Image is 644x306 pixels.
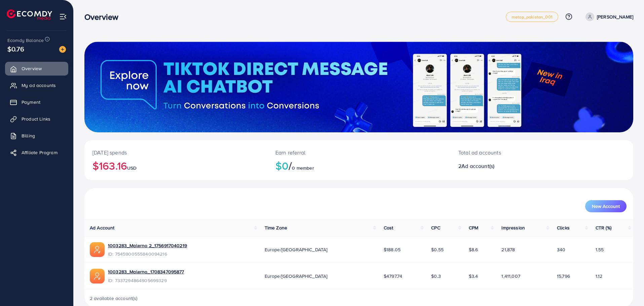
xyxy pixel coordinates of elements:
[5,62,68,75] a: Overview
[583,12,633,21] a: [PERSON_NAME]
[458,163,579,169] h2: 2
[59,46,66,53] img: image
[469,273,478,279] span: $3.4
[90,242,105,257] img: ic-ads-acc.e4c84228.svg
[557,224,570,231] span: Clicks
[585,200,627,212] button: New Account
[92,159,259,172] h2: $163.16
[5,95,68,109] a: Payment
[469,246,478,253] span: $8.6
[431,273,441,279] span: $0.3
[90,295,138,302] span: 2 available account(s)
[22,82,56,89] span: My ad accounts
[557,246,565,253] span: 340
[92,148,259,157] p: [DATE] spends
[108,277,184,284] span: ID: 7337294864905699329
[108,268,184,275] a: 1003283_Malerno_1708347095877
[557,273,570,279] span: 15,796
[5,79,68,92] a: My ad accounts
[501,224,525,231] span: Impression
[615,276,639,301] iframe: Chat
[265,246,328,253] span: Europe/[GEOGRAPHIC_DATA]
[265,273,328,279] span: Europe/[GEOGRAPHIC_DATA]
[596,273,603,279] span: 1.12
[596,246,604,253] span: 1.55
[90,224,115,231] span: Ad Account
[275,148,442,157] p: Earn referral
[22,99,40,105] span: Payment
[292,165,314,171] span: 0 member
[506,12,558,22] a: metap_pakistan_001
[461,162,494,170] span: Ad account(s)
[7,44,24,54] span: $0.76
[275,159,442,172] h2: $0
[84,12,124,22] h3: Overview
[22,65,42,72] span: Overview
[458,148,579,157] p: Total ad accounts
[108,242,187,249] a: 1003283_Malerno 2_1756917040219
[5,146,68,159] a: Affiliate Program
[384,273,402,279] span: $4797.74
[127,165,137,171] span: USD
[7,9,52,20] img: logo
[501,246,515,253] span: 21,878
[501,273,520,279] span: 1,411,007
[7,37,44,44] span: Ecomdy Balance
[289,158,292,173] span: /
[22,149,58,156] span: Affiliate Program
[59,13,67,20] img: menu
[5,112,68,126] a: Product Links
[90,269,105,283] img: ic-ads-acc.e4c84228.svg
[265,224,287,231] span: Time Zone
[469,224,478,231] span: CPM
[512,15,553,19] span: metap_pakistan_001
[431,246,444,253] span: $0.55
[5,129,68,142] a: Billing
[384,224,393,231] span: Cost
[596,224,611,231] span: CTR (%)
[384,246,401,253] span: $188.05
[597,13,633,21] p: [PERSON_NAME]
[431,224,440,231] span: CPC
[22,116,50,122] span: Product Links
[108,251,187,257] span: ID: 7545900555840094216
[592,204,620,209] span: New Account
[22,132,35,139] span: Billing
